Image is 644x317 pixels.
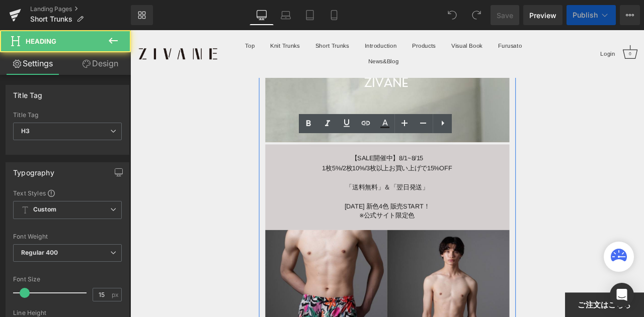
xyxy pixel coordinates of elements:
div: Title Tag [13,85,43,99]
a: New Library [131,5,153,25]
div: Typography [13,163,54,177]
button: Undo [442,5,462,25]
div: Font Weight [13,233,122,240]
button: Redo [466,5,487,25]
span: 【SALE開催中】8/1~8/15 [262,147,347,156]
a: Mobile [322,5,346,25]
div: Font Size [13,276,122,283]
span: Heading [26,37,56,45]
span: Save [497,10,513,21]
b: Regular 400 [21,249,58,256]
div: Title Tag [13,112,122,119]
a: Laptop [274,5,298,25]
span: Preview [529,10,556,21]
b: Custom [33,205,56,214]
div: [DATE] 新色4色 販売START！ [160,203,449,215]
b: H3 [21,127,30,135]
button: More [620,5,640,25]
span: 1枚5%/2枚10%/3枚以上お買い上げで15%OFF [227,159,381,167]
a: Tablet [298,5,322,25]
span: 「送料無料」＆「翌日発送」 [256,181,354,190]
a: Desktop [250,5,274,25]
div: Line Height [13,309,122,316]
a: Landing Pages [30,5,131,13]
span: px [112,291,120,298]
span: Short Trunks [30,15,72,23]
a: Design [67,52,133,75]
span: Publish [573,11,598,19]
button: Publish [567,5,616,25]
a: Preview [523,5,562,25]
div: Text Styles [13,189,122,197]
div: ※公式サイト限定色 [160,214,449,226]
div: Open Intercom Messenger [610,283,634,307]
